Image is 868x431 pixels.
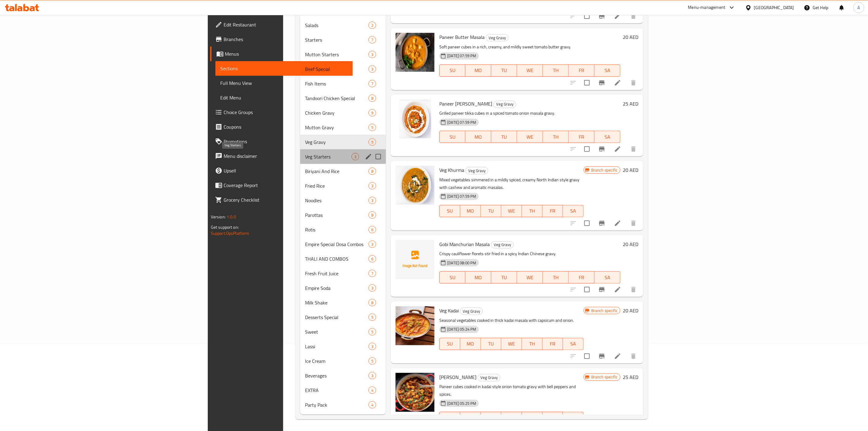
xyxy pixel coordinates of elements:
span: THALI AND COMBOS [305,255,369,262]
span: TU [494,273,515,282]
span: SU [442,414,458,422]
span: 3 [369,198,376,203]
span: Get support on: [211,223,239,231]
div: Empire Soda3 [300,281,386,295]
span: Branch specific [589,167,620,173]
span: WE [520,133,540,141]
div: items [369,255,376,262]
div: Veg Gravy9 [300,135,386,149]
div: Chicken Gravy9 [300,106,386,120]
span: 8 [369,300,376,306]
span: SU [442,66,463,75]
span: Coupons [224,123,348,130]
span: 3 [352,154,359,160]
div: Milk Shake [305,299,369,306]
a: Coupons [210,120,353,134]
button: TU [481,412,502,424]
div: items [369,387,376,394]
button: delete [626,75,641,90]
div: items [369,343,376,350]
span: Noodles [305,197,369,204]
span: MO [468,66,489,75]
span: 3 [369,183,376,189]
button: delete [626,282,641,297]
span: Starters [305,36,369,43]
span: Promotions [224,138,348,145]
span: SA [565,207,581,215]
button: TH [543,271,569,283]
button: TH [543,131,569,143]
span: [DATE] 07:59 PM [445,120,479,125]
div: Noodles3 [300,193,386,208]
span: Coverage Report [224,182,348,189]
button: FR [543,338,563,350]
button: TH [522,338,543,350]
span: 3 [369,285,376,291]
div: Beef Special3 [300,62,386,76]
button: MO [460,338,481,350]
span: Mutton Gravy [305,124,369,131]
button: WE [517,271,543,283]
span: 7 [369,81,376,87]
div: items [369,197,376,204]
span: Grocery Checklist [224,196,348,203]
div: [GEOGRAPHIC_DATA] [754,4,794,11]
a: Menus [210,47,353,61]
div: Ice Cream5 [300,354,386,368]
div: Sweet5 [300,325,386,339]
div: Parottas8 [300,208,386,222]
span: 6 [369,227,376,233]
span: Tandoori Chicken Special [305,95,369,102]
div: Veg Gravy [305,138,369,146]
a: Full Menu View [215,76,353,90]
div: Veg Gravy [491,241,514,249]
img: Veg Kadai [396,306,434,345]
img: Paneer Butter Masala [396,33,434,72]
span: Paneer Butter Masala [439,33,485,42]
span: Mutton Starters [305,51,369,58]
span: Empire Special Dosa Combos [305,241,369,248]
span: Rotis [305,226,369,233]
span: SA [597,66,618,75]
div: Veg Gravy [493,101,516,108]
span: Full Menu View [220,79,348,87]
button: MO [460,205,481,217]
div: items [369,270,376,277]
div: Party Pack4 [300,398,386,412]
button: delete [626,9,641,23]
div: Fish Items7 [300,76,386,91]
span: Veg Khurma [439,165,464,175]
div: items [369,401,376,408]
div: items [369,36,376,43]
span: Sweet [305,328,369,335]
span: TH [524,339,540,348]
button: SU [439,271,465,283]
div: Empire Special Dosa Combos3 [300,237,386,252]
span: SA [565,339,581,348]
button: WE [501,205,522,217]
span: TH [524,207,540,215]
span: Paneer [PERSON_NAME] [439,99,492,108]
div: Chicken Gravy [305,109,369,116]
img: Veg Khurma [396,166,434,205]
div: Party Pack [305,401,369,408]
div: items [369,299,376,306]
button: SA [595,131,620,143]
span: Veg Gravy [491,241,513,248]
div: items [369,109,376,116]
button: WE [517,64,543,77]
button: SU [439,412,460,424]
div: items [369,168,376,175]
span: Sections [220,65,348,72]
button: Branch-specific-item [595,142,609,156]
button: Branch-specific-item [595,75,609,90]
a: Choice Groups [210,105,353,120]
span: Fried Rice [305,182,369,189]
span: 3 [369,344,376,349]
p: Crispy cauliflower florets stir fried in a spicy Indian Chinese gravy. [439,250,620,258]
span: 6 [369,256,376,262]
span: 3 [369,242,376,247]
span: 5 [369,358,376,364]
span: 3 [369,52,376,57]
